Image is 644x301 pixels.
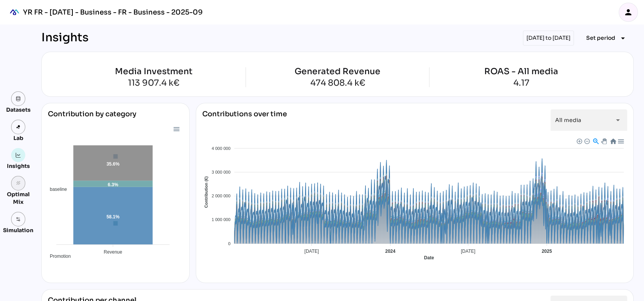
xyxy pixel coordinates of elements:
[48,109,183,125] div: Contribution by category
[484,67,558,76] div: ROAS - All media
[62,79,246,87] div: 113 907.4 k€
[618,34,628,43] i: arrow_drop_down
[601,138,605,143] div: Panning
[295,79,380,87] div: 474 808.4 k€
[211,217,230,222] tspan: 1 000 000
[304,249,319,254] tspan: [DATE]
[3,190,33,206] div: Optimal Mix
[580,31,634,45] button: Expand "Set period"
[16,181,21,186] i: grain
[584,138,589,143] div: Zoom Out
[7,162,30,170] div: Insights
[592,138,598,144] div: Selection Zoom
[523,31,574,46] div: [DATE] to [DATE]
[228,241,230,246] tspan: 0
[617,138,623,144] div: Menu
[541,249,552,254] tspan: 2025
[424,255,434,260] text: Date
[555,117,581,124] span: All media
[16,124,21,130] img: lab.svg
[62,67,246,76] div: Media Investment
[576,138,582,143] div: Zoom In
[211,146,230,151] tspan: 4 000 000
[3,226,33,234] div: Simulation
[10,134,27,142] div: Lab
[586,33,615,42] span: Set period
[16,96,21,101] img: data.svg
[460,249,475,254] tspan: [DATE]
[211,194,230,198] tspan: 2 000 000
[44,254,71,259] span: Promotion
[211,170,230,174] tspan: 3 000 000
[609,138,616,144] div: Reset Zoom
[484,79,558,87] div: 4.17
[16,216,21,222] img: settings.svg
[385,249,395,254] tspan: 2024
[173,125,179,132] div: Menu
[44,187,67,192] span: baseline
[16,153,21,158] img: graph.svg
[41,31,88,46] div: Insights
[23,8,203,17] div: YR FR - [DATE] - Business - FR - Business - 2025-09
[6,4,23,21] div: mediaROI
[104,249,122,255] tspan: Revenue
[613,116,623,125] i: arrow_drop_down
[6,106,31,114] div: Datasets
[202,109,287,131] div: Contributions over time
[624,8,633,17] i: person
[295,67,380,76] div: Generated Revenue
[204,176,208,208] text: Contribution (€)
